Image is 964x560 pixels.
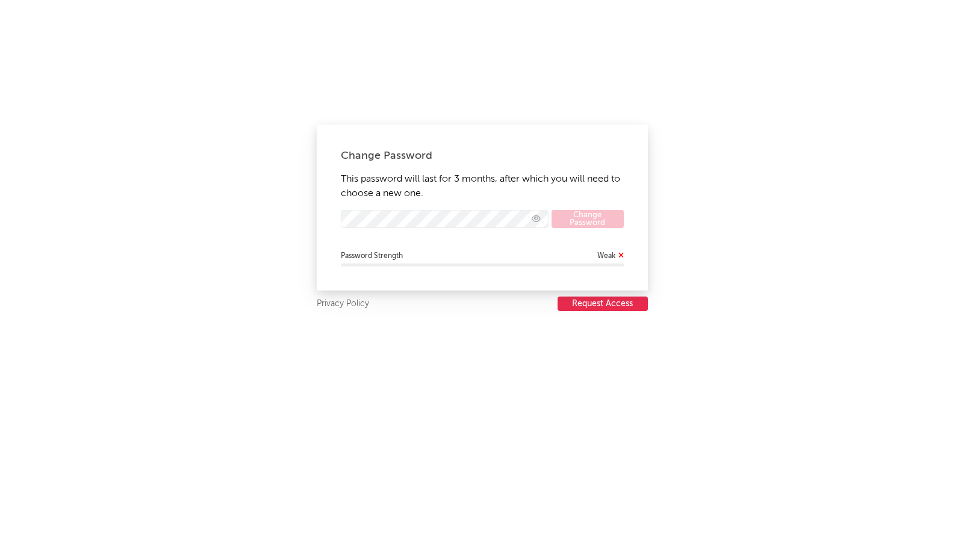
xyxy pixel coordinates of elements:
[317,297,369,312] a: Privacy Policy
[341,249,624,263] div: Password Strength
[341,149,624,163] div: Change Password
[597,249,615,263] div: Weak
[317,125,648,291] div: This password will last for 3 months, after which you will need to choose a new one.
[552,210,624,228] button: Change Password
[558,297,648,311] button: Request Access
